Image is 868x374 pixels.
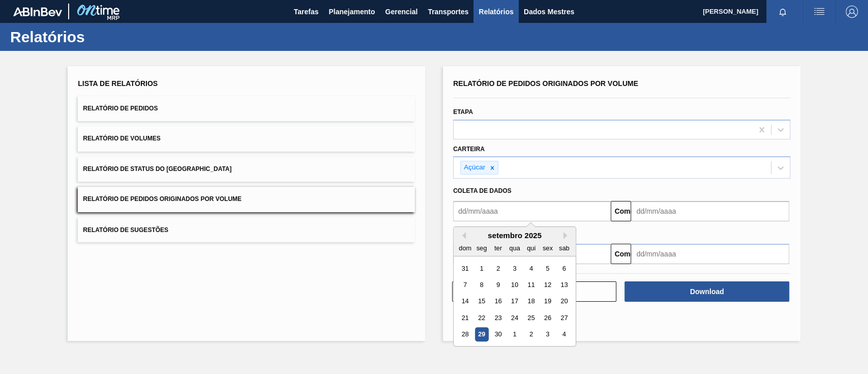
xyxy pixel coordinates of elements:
[457,260,572,342] div: month 2025-09
[557,328,571,341] div: Choose sábado, 4 de outubro de 2025
[524,311,538,325] div: Choose quinta-feira, 25 de setembro de 2025
[507,262,521,275] div: Choose quarta-feira, 3 de setembro de 2025
[524,278,538,292] div: Choose quinta-feira, 11 de setembro de 2025
[385,8,417,16] font: Gerencial
[78,96,415,121] button: Relatório de Pedidos
[78,217,415,242] button: Relatório de Sugestões
[78,79,158,88] font: Lista de Relatórios
[458,328,472,341] div: Choose domingo, 28 de setembro de 2025
[614,207,638,215] font: Comeu
[507,241,521,255] div: qua
[13,7,62,16] img: TNhmsLtSVTkK8tSr43FrP2fwEKptu5GPRR3wAAAABJRU5ErkJggg==
[541,278,554,292] div: Choose sexta-feira, 12 de setembro de 2025
[846,6,858,18] img: Sair
[507,311,521,325] div: Choose quarta-feira, 24 de setembro de 2025
[78,126,415,151] button: Relatório de Volumes
[766,5,799,19] button: Notificações
[541,241,554,255] div: sex
[458,311,472,325] div: Choose domingo, 21 de setembro de 2025
[524,328,538,341] div: Choose quinta-feira, 2 de outubro de 2025
[83,226,168,233] font: Relatório de Sugestões
[541,328,554,341] div: Choose sexta-feira, 3 de outubro de 2025
[611,201,631,221] button: Comeu
[452,281,616,302] button: Limpar
[563,232,571,239] button: Next Month
[475,328,489,341] div: Choose segunda-feira, 29 de setembro de 2025
[475,311,489,325] div: Choose segunda-feira, 22 de setembro de 2025
[524,8,575,16] font: Dados Mestres
[458,262,472,275] div: Choose domingo, 31 de agosto de 2025
[475,262,489,275] div: Choose segunda-feira, 1 de setembro de 2025
[491,241,505,255] div: ter
[491,311,505,325] div: Choose terça-feira, 23 de setembro de 2025
[557,241,571,255] div: sab
[475,295,489,308] div: Choose segunda-feira, 15 de setembro de 2025
[813,6,825,18] img: ações do usuário
[475,278,489,292] div: Choose segunda-feira, 8 de setembro de 2025
[453,108,473,116] font: Etapa
[458,241,472,255] div: dom
[611,244,631,264] button: Comeu
[507,278,521,292] div: Choose quarta-feira, 10 de setembro de 2025
[453,146,485,153] font: Carteira
[524,262,538,275] div: Choose quinta-feira, 4 de setembro de 2025
[458,278,472,292] div: Choose domingo, 7 de setembro de 2025
[464,163,485,171] font: Açúcar
[328,8,375,16] font: Planejamento
[631,201,789,221] input: dd/mm/aaaa
[453,79,638,88] font: Relatório de Pedidos Originados por Volume
[624,281,789,302] button: Download
[453,187,512,194] font: Coleta de dados
[541,262,554,275] div: Choose sexta-feira, 5 de setembro de 2025
[83,105,158,112] font: Relatório de Pedidos
[491,328,505,341] div: Choose terça-feira, 30 de setembro de 2025
[491,262,505,275] div: Choose terça-feira, 2 de setembro de 2025
[83,196,242,203] font: Relatório de Pedidos Originados por Volume
[524,241,538,255] div: qui
[557,295,571,308] div: Choose sábado, 20 de setembro de 2025
[541,295,554,308] div: Choose sexta-feira, 19 de setembro de 2025
[428,8,468,16] font: Transportes
[631,244,789,264] input: dd/mm/aaaa
[491,295,505,308] div: Choose terça-feira, 16 de setembro de 2025
[78,157,415,182] button: Relatório de Status do [GEOGRAPHIC_DATA]
[78,187,415,212] button: Relatório de Pedidos Originados por Volume
[541,311,554,325] div: Choose sexta-feira, 26 de setembro de 2025
[524,295,538,308] div: Choose quinta-feira, 18 de setembro de 2025
[294,8,319,16] font: Tarefas
[83,135,160,142] font: Relatório de Volumes
[10,28,85,45] font: Relatórios
[453,201,611,221] input: dd/mm/aaaa
[507,295,521,308] div: Choose quarta-feira, 17 de setembro de 2025
[478,8,513,16] font: Relatórios
[459,232,466,239] button: Previous Month
[690,287,724,296] font: Download
[83,165,231,172] font: Relatório de Status do [GEOGRAPHIC_DATA]
[491,278,505,292] div: Choose terça-feira, 9 de setembro de 2025
[458,295,472,308] div: Choose domingo, 14 de setembro de 2025
[614,250,638,258] font: Comeu
[557,262,571,275] div: Choose sábado, 6 de setembro de 2025
[703,8,758,15] font: [PERSON_NAME]
[475,241,489,255] div: seg
[507,328,521,341] div: Choose quarta-feira, 1 de outubro de 2025
[454,231,576,240] div: setembro 2025
[557,278,571,292] div: Choose sábado, 13 de setembro de 2025
[557,311,571,325] div: Choose sábado, 27 de setembro de 2025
